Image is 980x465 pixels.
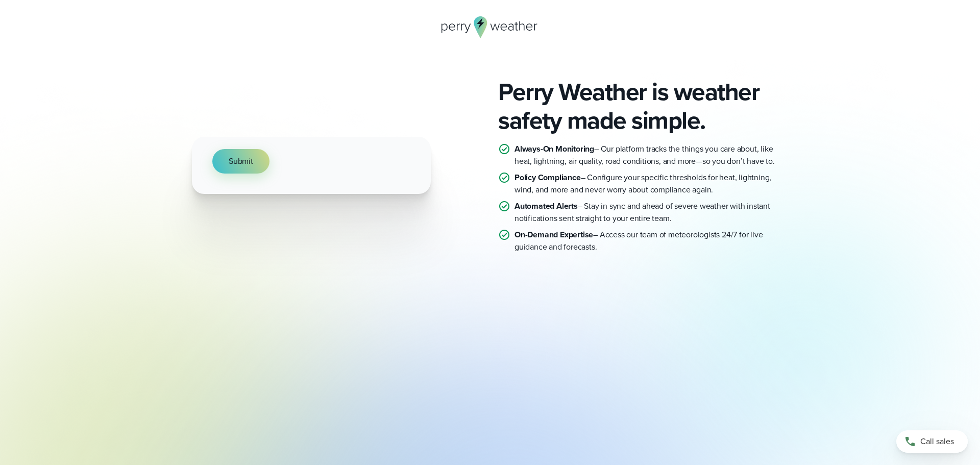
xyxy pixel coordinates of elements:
strong: Always-On Monitoring [514,143,594,155]
button: Submit [212,149,269,174]
a: Call sales [896,430,968,453]
h2: Perry Weather is weather safety made simple. [498,78,788,135]
strong: Automated Alerts [514,200,578,212]
strong: Policy Compliance [514,172,581,183]
p: – Our platform tracks the things you care about, like heat, lightning, air quality, road conditio... [514,143,788,167]
span: Submit [229,155,253,167]
p: – Access our team of meteorologists 24/7 for live guidance and forecasts. [514,229,788,253]
p: – Configure your specific thresholds for heat, lightning, wind, and more and never worry about co... [514,172,788,196]
p: – Stay in sync and ahead of severe weather with instant notifications sent straight to your entir... [514,200,788,225]
strong: On-Demand Expertise [514,229,593,240]
span: Call sales [920,435,954,448]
